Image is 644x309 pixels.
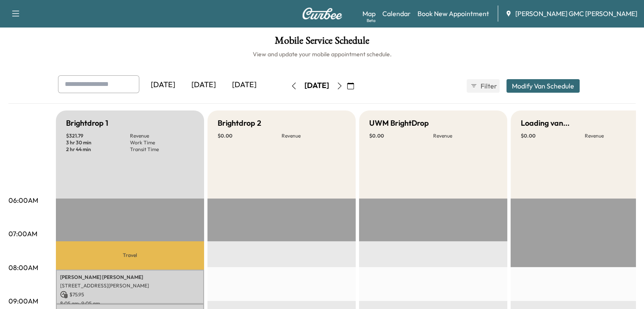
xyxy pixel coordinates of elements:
p: Work Time [130,139,194,146]
p: [PERSON_NAME] [PERSON_NAME] [60,274,200,281]
h5: Brightdrop 2 [218,117,261,129]
p: $ 0.00 [218,132,282,139]
p: Travel [56,241,204,270]
p: 2 hr 44 min [66,146,130,153]
img: Curbee Logo [302,8,343,19]
h1: Mobile Service Schedule [8,36,636,50]
p: $ 0.00 [369,132,433,139]
p: 3 hr 30 min [66,139,130,146]
p: $ 0.00 [521,132,585,139]
p: 06:00AM [8,195,38,205]
h5: Loading van... [521,117,569,129]
p: $ 321.79 [66,132,130,139]
p: Revenue [282,132,345,139]
h6: View and update your mobile appointment schedule. [8,50,636,58]
p: Transit Time [130,146,194,153]
p: Revenue [130,132,194,139]
p: 08:00AM [8,262,38,273]
div: [DATE] [224,75,265,95]
p: $ 75.95 [60,291,200,298]
button: Modify Van Schedule [506,79,580,93]
p: 07:00AM [8,229,37,239]
p: 8:05 am - 9:05 am [60,300,200,307]
a: MapBeta [362,8,376,19]
a: Book New Appointment [417,8,489,19]
span: Filter [481,81,496,91]
div: [DATE] [183,75,224,95]
div: [DATE] [143,75,183,95]
p: 09:00AM [8,296,38,306]
button: Filter [467,79,500,93]
span: [PERSON_NAME] GMC [PERSON_NAME] [515,8,637,19]
p: [STREET_ADDRESS][PERSON_NAME] [60,282,200,289]
p: Revenue [433,132,497,139]
h5: Brightdrop 1 [66,117,108,129]
h5: UWM BrightDrop [369,117,429,129]
div: Beta [367,17,376,24]
div: [DATE] [304,80,329,91]
a: Calendar [382,8,411,19]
